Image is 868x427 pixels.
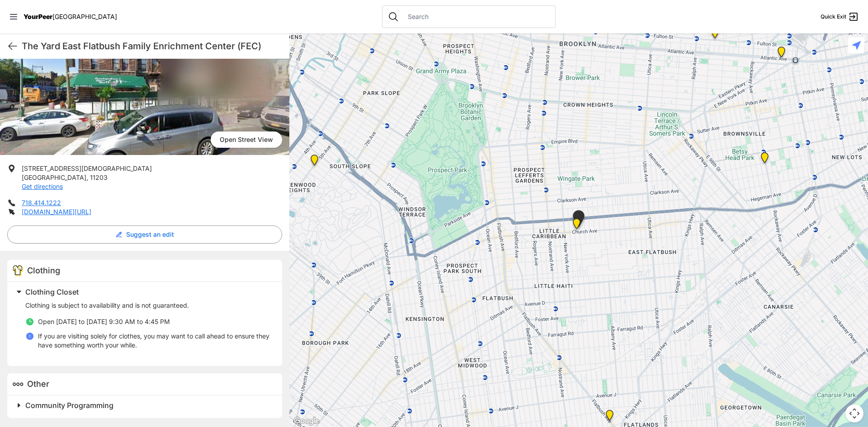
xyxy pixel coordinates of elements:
[22,183,63,190] a: Get directions
[27,379,49,389] span: Other
[292,415,321,427] img: Google
[38,318,170,325] span: Open [DATE] to [DATE] 9:30 AM to 4:45 PM
[759,152,770,167] div: Brooklyn DYCD Youth Drop-in Center
[25,301,271,310] p: Clothing is subject to availability and is not guaranteed.
[22,208,91,216] a: [DOMAIN_NAME][URL]
[821,11,859,22] a: Quick Exit
[25,287,79,296] span: Clothing Closet
[845,404,863,422] button: Map camera controls
[90,174,108,181] span: 11203
[52,13,117,20] span: [GEOGRAPHIC_DATA]
[821,13,846,20] span: Quick Exit
[571,210,586,230] div: Rising Ground
[38,332,271,350] p: If you are visiting solely for clothes, you may want to call ahead to ensure they have something ...
[776,47,787,61] div: The Gathering Place Drop-in Center
[25,401,113,410] span: Community Programming
[211,131,282,148] span: Open Street View
[86,174,88,181] span: ,
[709,28,721,42] div: SuperPantry
[292,415,321,427] a: Open this area in Google Maps (opens a new window)
[22,164,152,172] span: [STREET_ADDRESS][DEMOGRAPHIC_DATA]
[22,199,61,206] a: 718.414.1222
[24,14,117,19] a: YourPeer[GEOGRAPHIC_DATA]
[24,13,52,20] span: YourPeer
[22,40,282,52] h1: The Yard East Flatbush Family Enrichment Center (FEC)
[402,12,550,21] input: Search
[126,230,174,239] span: Suggest an edit
[22,174,86,181] span: [GEOGRAPHIC_DATA]
[7,225,282,244] button: Suggest an edit
[27,266,60,275] span: Clothing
